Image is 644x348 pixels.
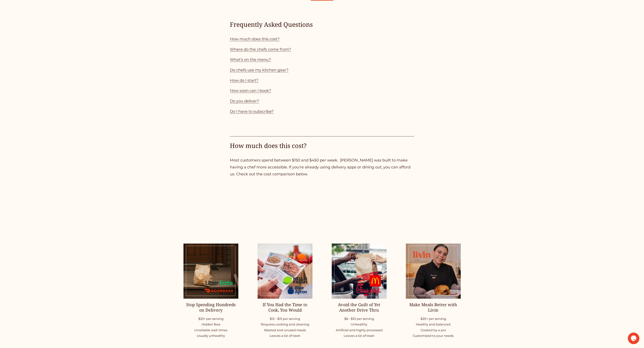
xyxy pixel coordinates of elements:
[258,302,312,313] h2: If You Had the Time to Cook, You Would
[230,157,414,177] p: Most customers spend between $150 and $450 per week. [PERSON_NAME] was built to make having a che...
[332,316,387,339] p: $8 - $10 per serving Unhealthy Artificial and highly processed Leaves a lot of trash
[332,302,387,313] h2: Avoid the Guilt of Yet Another Drive Thru
[230,109,274,114] a: Do I have to subscribe?
[230,99,259,103] a: Do you deliver?
[183,316,238,339] p: $25+ per serving Hidden fees Unreliable wait times Usually unhealthy
[230,68,288,72] a: Do chefs use my kitchen gear?
[628,333,640,344] iframe: chat widget
[230,141,414,150] h4: How much does this cost?
[406,302,461,313] h2: Make Meals Better with Livin
[183,302,238,313] h2: Stop Spending Hundreds on Delivery
[230,57,271,62] a: What’s on the menu?
[230,88,271,93] a: How soon can I book?
[230,47,291,52] a: Where do the chefs come from?
[230,37,280,41] a: How much does this cost?
[406,316,461,339] p: $20+ per serving Healthy and balanced Cooked by a pro Customized to your needs
[230,78,258,83] a: How do I start?
[230,20,414,29] h4: Frequently Asked Questions
[258,316,312,339] p: $12 - $15 per serving Requires cooking and cleaning Wasted and unused meals Leaves a lot of trash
